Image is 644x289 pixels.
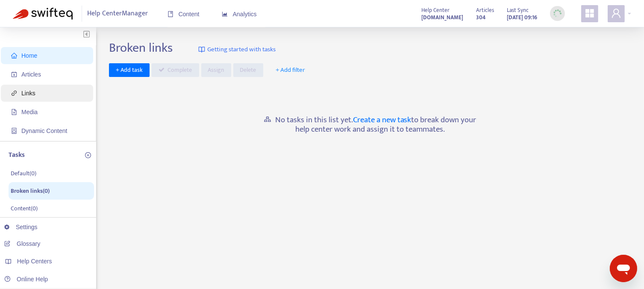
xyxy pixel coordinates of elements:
[109,63,150,77] button: + Add task
[116,65,143,75] span: + Add task
[9,150,25,160] p: Tasks
[21,52,37,59] span: Home
[85,152,91,158] span: plus-circle
[11,169,36,178] p: Default ( 0 )
[611,8,621,18] span: user
[17,258,52,265] span: Help Centers
[585,8,595,18] span: appstore
[276,65,306,75] span: + Add filter
[476,6,494,15] span: Articles
[4,276,48,283] a: Online Help
[168,11,173,17] span: book
[207,45,276,55] span: Getting started with tasks
[11,128,17,134] span: container
[21,71,41,78] span: Articles
[507,6,529,15] span: Last Sync
[421,13,463,22] strong: [DOMAIN_NAME]
[168,11,200,18] span: Content
[264,115,272,124] span: gold
[198,46,205,53] img: image-link
[4,224,38,230] a: Settings
[201,63,231,77] button: Assign
[353,113,412,127] a: Create a new task
[263,115,477,135] h5: No tasks in this list yet. to break down your help center work and assign it to teammates.
[222,11,228,17] span: area-chart
[198,40,276,59] a: Getting started with tasks
[13,8,73,20] img: Swifteq
[4,240,40,247] a: Glossary
[88,6,148,22] span: Help Center Manager
[21,127,67,134] span: Dynamic Content
[21,90,35,97] span: Links
[421,6,450,15] span: Help Center
[11,204,38,213] p: Content ( 0 )
[11,186,50,195] p: Broken links ( 0 )
[11,53,17,59] span: home
[21,109,38,115] span: Media
[152,63,199,77] button: Complete
[476,13,485,22] strong: 304
[11,71,17,77] span: account-book
[270,63,312,77] button: + Add filter
[552,8,563,19] img: sync_loading.0b5143dde30e3a21642e.gif
[610,255,637,282] iframe: Button to launch messaging window
[11,109,17,115] span: file-image
[233,63,263,77] button: Delete
[109,40,173,56] h2: Broken links
[222,11,257,18] span: Analytics
[507,13,537,22] strong: [DATE] 09:16
[421,12,463,22] a: [DOMAIN_NAME]
[11,90,17,96] span: link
